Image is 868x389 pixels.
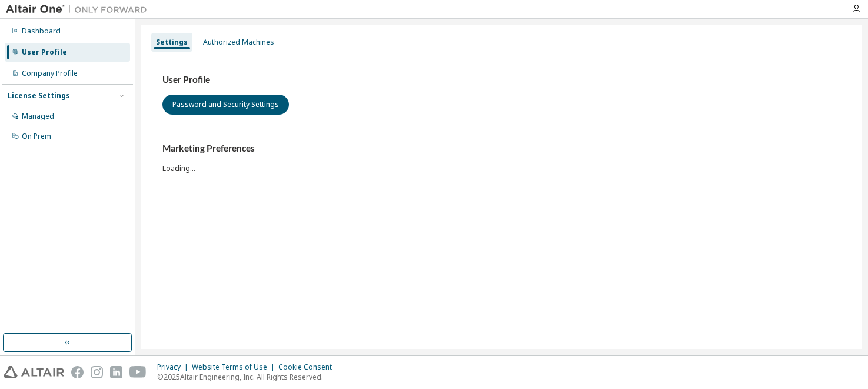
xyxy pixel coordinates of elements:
[203,38,274,47] div: Authorized Machines
[4,366,64,378] img: altair_logo.svg
[110,366,122,378] img: linkedin.svg
[278,363,339,372] div: Cookie Consent
[162,95,289,115] button: Password and Security Settings
[71,366,84,378] img: facebook.svg
[22,112,54,121] div: Managed
[162,143,841,155] h3: Marketing Preferences
[22,48,67,57] div: User Profile
[8,91,70,100] div: License Settings
[129,366,147,378] img: youtube.svg
[157,363,192,372] div: Privacy
[156,38,188,47] div: Settings
[192,363,278,372] div: Website Terms of Use
[22,69,78,78] div: Company Profile
[91,366,103,378] img: instagram.svg
[157,372,339,382] p: © 2025 Altair Engineering, Inc. All Rights Reserved.
[6,4,153,15] img: Altair One
[162,143,841,173] div: Loading...
[22,26,61,36] div: Dashboard
[22,132,51,141] div: On Prem
[162,74,841,86] h3: User Profile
